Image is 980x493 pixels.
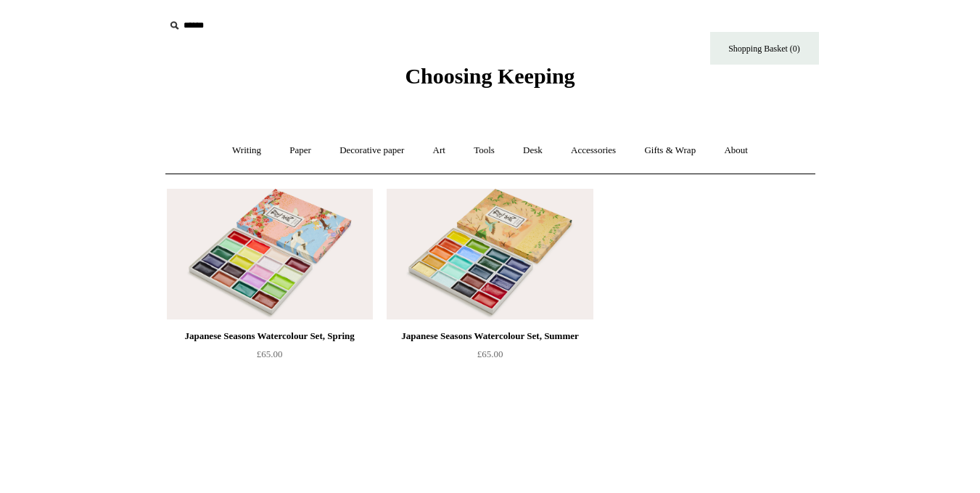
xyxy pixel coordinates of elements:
[510,131,556,170] a: Desk
[387,327,593,387] a: Japanese Seasons Watercolour Set, Summer £65.00
[167,189,373,319] img: Japanese Seasons Watercolour Set, Spring
[420,131,458,170] a: Art
[167,189,373,319] a: Japanese Seasons Watercolour Set, Spring Japanese Seasons Watercolour Set, Spring
[326,131,417,170] a: Decorative paper
[170,327,369,345] div: Japanese Seasons Watercolour Set, Spring
[167,327,373,387] a: Japanese Seasons Watercolour Set, Spring £65.00
[405,76,575,86] a: Choosing Keeping
[219,131,274,170] a: Writing
[461,131,508,170] a: Tools
[405,64,575,88] span: Choosing Keeping
[276,131,324,170] a: Paper
[711,131,761,170] a: About
[477,349,503,359] span: £65.00
[390,327,589,345] div: Japanese Seasons Watercolour Set, Summer
[387,189,593,319] img: Japanese Seasons Watercolour Set, Summer
[710,32,819,65] a: Shopping Basket (0)
[558,131,629,170] a: Accessories
[387,189,593,319] a: Japanese Seasons Watercolour Set, Summer Japanese Seasons Watercolour Set, Summer
[631,131,709,170] a: Gifts & Wrap
[257,349,283,359] span: £65.00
